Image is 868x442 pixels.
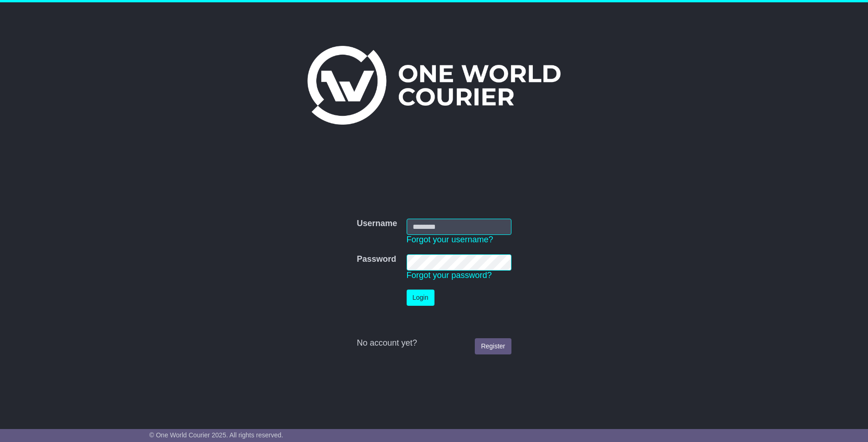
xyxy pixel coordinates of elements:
img: One World [307,46,561,125]
a: Forgot your password? [407,271,492,280]
label: Password [357,254,396,265]
div: No account yet? [357,338,511,348]
a: Register [475,338,511,354]
label: Username [357,219,397,229]
a: Forgot your username? [407,235,493,244]
button: Login [407,290,434,306]
span: © One World Courier 2025. All rights reserved. [149,431,283,439]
